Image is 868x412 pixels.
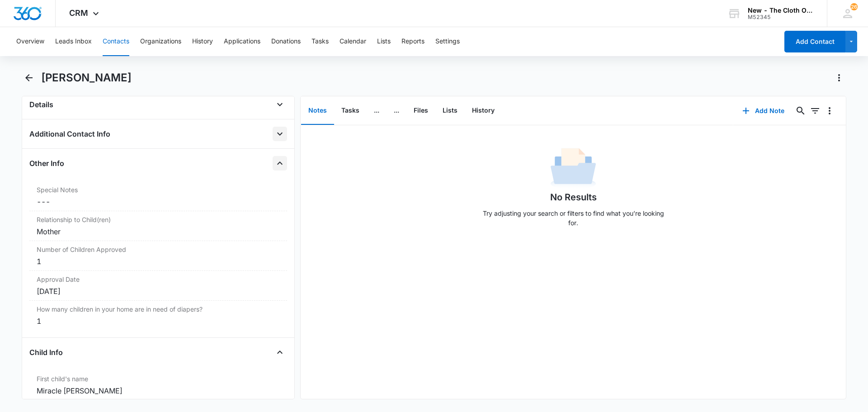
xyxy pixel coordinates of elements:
img: No Data [551,145,596,190]
button: Applications [224,27,260,56]
button: Contacts [103,27,129,56]
button: Overview [16,27,44,56]
button: Tasks [311,27,329,56]
h1: [PERSON_NAME] [41,71,132,85]
div: account name [748,7,814,14]
button: ... [387,97,406,125]
h4: Other Info [29,158,64,169]
button: Organizations [140,27,181,56]
button: History [465,97,502,125]
div: Approval Date[DATE] [29,271,287,301]
div: Special Notes--- [29,181,287,211]
div: How many children in your home are in need of diapers?1 [29,301,287,330]
div: notifications count [850,3,858,10]
button: Open [273,127,287,141]
button: Actions [832,71,846,85]
button: Reports [401,27,425,56]
h4: Child Info [29,347,63,358]
button: Overflow Menu [822,104,837,118]
label: Number of Children Approved [37,245,280,254]
h4: Details [29,99,53,110]
button: Back [22,71,36,85]
label: Approval Date [37,275,280,284]
button: Add Note [733,100,793,122]
label: Special Notes [37,185,280,194]
div: Mother [37,226,280,237]
div: Number of Children Approved1 [29,241,287,271]
label: Relationship to Child(ren) [37,215,280,224]
span: CRM [69,8,88,18]
button: Lists [377,27,391,56]
dd: --- [37,196,280,207]
button: Filters [808,104,822,118]
div: Miracle [PERSON_NAME] [37,385,280,396]
button: Close [273,156,287,170]
button: ... [367,97,387,125]
div: First child's nameMiracle [PERSON_NAME] [29,370,287,400]
h1: No Results [550,190,597,204]
button: Search... [793,104,808,118]
div: 1 [37,256,280,267]
button: Notes [301,97,334,125]
div: account id [748,14,814,20]
button: Close [273,345,287,360]
label: How many children in your home are in need of diapers? [37,304,280,314]
p: Try adjusting your search or filters to find what you’re looking for. [478,208,668,227]
label: First child's name [37,374,280,384]
button: Open [273,97,287,112]
button: Calendar [340,27,366,56]
button: Leads Inbox [55,27,92,56]
div: [DATE] [37,286,280,297]
h4: Additional Contact Info [29,128,110,139]
div: Relationship to Child(ren)Mother [29,211,287,241]
button: Lists [435,97,465,125]
span: 26 [850,3,858,10]
button: Tasks [334,97,367,125]
button: History [192,27,213,56]
button: Donations [271,27,301,56]
button: Settings [435,27,460,56]
div: 1 [37,316,280,327]
button: Add Contact [784,31,845,52]
button: Files [406,97,435,125]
